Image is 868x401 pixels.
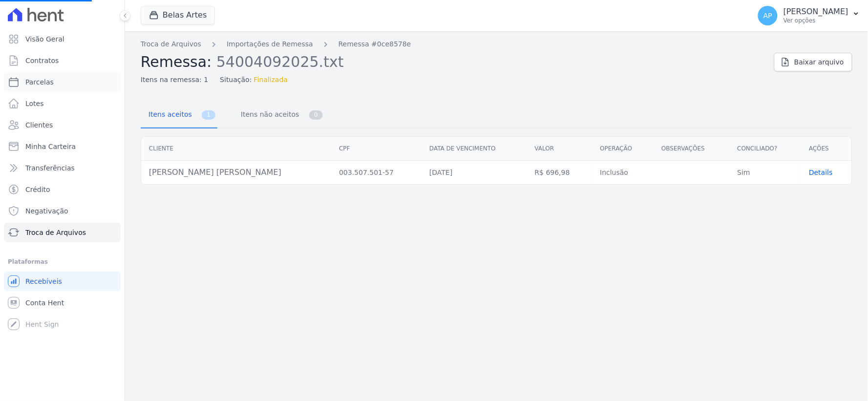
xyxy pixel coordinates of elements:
[141,103,217,128] a: Itens aceitos 1
[4,137,121,156] a: Minha Carteira
[4,72,121,92] a: Parcelas
[25,34,64,44] span: Visão Geral
[25,163,75,173] span: Transferências
[801,137,852,161] th: Ações
[25,228,86,237] span: Troca de Arquivos
[233,103,325,128] a: Itens não aceitos 0
[527,161,593,185] td: R$ 696,98
[25,120,53,130] span: Clientes
[331,137,422,161] th: CPF
[25,77,54,87] span: Parcelas
[794,57,844,67] span: Baixar arquivo
[750,2,868,29] button: AP [PERSON_NAME] Ver opções
[141,161,331,185] td: [PERSON_NAME] [PERSON_NAME]
[141,39,201,49] a: Troca de Arquivos
[4,180,121,199] a: Crédito
[25,142,76,151] span: Minha Carteira
[730,161,802,185] td: Sim
[25,56,59,65] span: Contratos
[593,161,654,185] td: Inclusão
[654,137,729,161] th: Observações
[4,293,121,313] a: Conta Hent
[309,110,323,120] span: 0
[4,115,121,135] a: Clientes
[25,185,50,194] span: Crédito
[339,39,411,49] a: Remessa #0ce8578e
[220,75,252,85] span: Situação:
[422,137,527,161] th: Data de vencimento
[809,169,833,176] a: Details
[422,161,527,185] td: [DATE]
[141,75,208,85] span: Itens na remessa: 1
[143,105,194,124] span: Itens aceitos
[4,272,121,291] a: Recebíveis
[763,12,772,19] span: AP
[227,39,313,49] a: Importações de Remessa
[141,6,215,24] button: Belas Artes
[25,206,68,216] span: Negativação
[4,223,121,242] a: Troca de Arquivos
[25,298,64,308] span: Conta Hent
[216,52,344,70] span: 54004092025.txt
[783,7,848,17] p: [PERSON_NAME]
[4,51,121,70] a: Contratos
[730,137,802,161] th: Conciliado?
[141,53,212,70] span: Remessa:
[4,158,121,178] a: Transferências
[8,256,117,268] div: Plataformas
[4,201,121,221] a: Negativação
[141,39,766,49] nav: Breadcrumb
[331,161,422,185] td: 003.507.501-57
[25,99,44,108] span: Lotes
[527,137,593,161] th: Valor
[4,94,121,113] a: Lotes
[254,75,288,85] span: Finalizada
[141,137,331,161] th: Cliente
[141,103,325,128] nav: Tab selector
[783,17,848,24] p: Ver opções
[774,53,852,71] a: Baixar arquivo
[25,276,62,286] span: Recebíveis
[202,110,215,120] span: 1
[235,105,301,124] span: Itens não aceitos
[4,29,121,49] a: Visão Geral
[593,137,654,161] th: Operação
[809,169,833,176] span: translation missing: pt-BR.manager.charges.file_imports.show.table_row.details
